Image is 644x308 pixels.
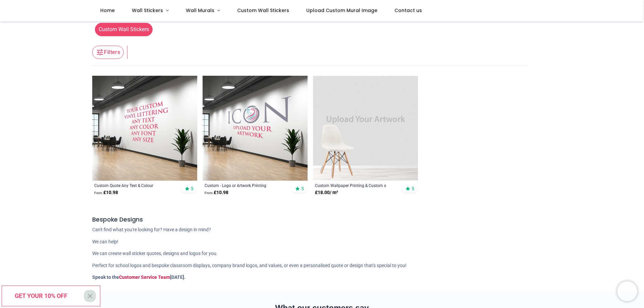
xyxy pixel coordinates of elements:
[92,227,552,233] p: Can't find what you're looking for? Have a design in mind?
[94,191,102,195] span: From
[412,186,414,192] span: 5
[301,186,304,192] span: 5
[92,46,124,59] button: Filters
[237,7,289,14] span: Custom Wall Stickers
[315,183,396,188] a: Custom Wallpaper Printing & Custom s
[94,183,175,188] a: Custom Quote Any Text & Colour
[203,76,308,181] img: Custom Wall Sticker - Logo or Artwork Printing - Upload your design
[186,7,214,14] span: Wall Murals
[394,7,422,14] span: Contact us
[92,239,552,245] p: We can help!
[315,189,338,196] strong: £ 18.00 / m²
[617,281,637,301] iframe: Brevo live chat
[205,191,213,195] span: From
[313,76,418,181] img: Custom Wallpaper Printing & Custom Wall Murals
[205,189,228,196] strong: £ 10.98
[132,7,163,14] span: Wall Stickers
[94,189,118,196] strong: £ 10.98
[95,23,153,36] span: Custom Wall Stickers
[100,7,115,14] span: Home
[92,274,185,280] strong: Speak to the [DATE].
[92,23,153,36] button: Custom Wall Stickers
[92,262,552,269] p: Perfect for school logos and bespoke classroom displays, company brand logos, and values, or even...
[92,215,552,224] h5: Bespoke Designs
[119,274,170,280] a: Customer Service Team
[92,76,197,181] img: Custom Wall Sticker Quote Any Text & Colour - Vinyl Lettering
[191,186,194,192] span: 5
[92,250,552,257] p: We can create wall sticker quotes, designs and logos for you.
[205,183,285,188] a: Custom - Logo or Artwork Printing
[306,7,377,14] span: Upload Custom Mural Image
